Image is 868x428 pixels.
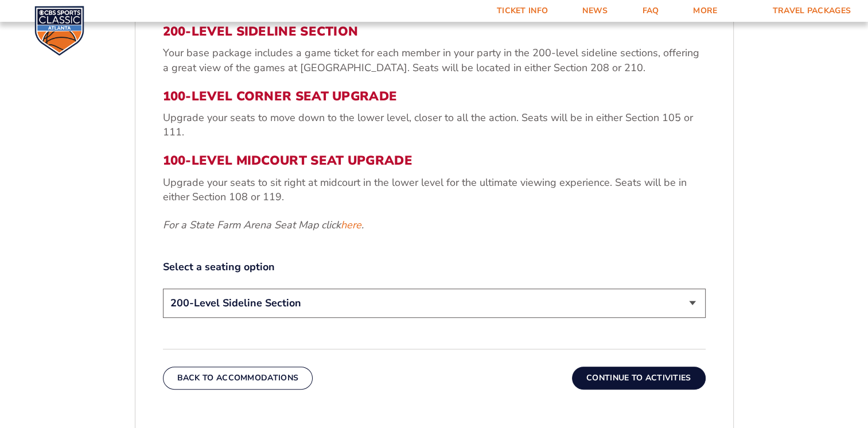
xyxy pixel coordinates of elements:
[163,367,313,390] button: Back To Accommodations
[163,176,706,204] p: Upgrade your seats to sit right at midcourt in the lower level for the ultimate viewing experienc...
[572,367,706,390] button: Continue To Activities
[341,218,361,232] a: here
[163,111,706,139] p: Upgrade your seats to move down to the lower level, closer to all the action. Seats will be in ei...
[34,6,84,56] img: CBS Sports Classic
[163,153,706,168] h3: 100-Level Midcourt Seat Upgrade
[163,260,706,274] label: Select a seating option
[163,218,364,232] em: For a State Farm Arena Seat Map click .
[163,89,706,104] h3: 100-Level Corner Seat Upgrade
[163,24,706,39] h3: 200-Level Sideline Section
[163,46,706,75] p: Your base package includes a game ticket for each member in your party in the 200-level sideline ...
